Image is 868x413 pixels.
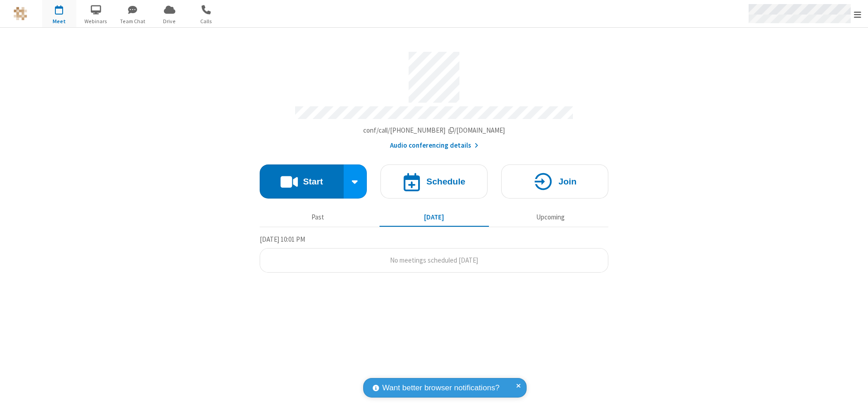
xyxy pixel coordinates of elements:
[344,164,367,199] div: Start conference options
[42,17,76,25] span: Meet
[189,17,223,25] span: Calls
[380,164,488,199] button: Schedule
[501,164,608,199] button: Join
[382,382,499,394] span: Want better browser notifications?
[390,140,478,151] button: Audio conferencing details
[496,209,605,226] button: Upcoming
[260,164,344,199] button: Start
[263,209,373,226] button: Past
[380,209,489,226] button: [DATE]
[260,45,608,151] section: Account details
[79,17,113,25] span: Webinars
[303,177,323,186] h4: Start
[558,177,577,186] h4: Join
[260,234,608,273] section: Today's Meetings
[390,256,478,264] span: No meetings scheduled [DATE]
[363,125,505,136] button: Copy my meeting room linkCopy my meeting room link
[116,17,150,25] span: Team Chat
[14,7,27,20] img: QA Selenium DO NOT DELETE OR CHANGE
[426,177,465,186] h4: Schedule
[260,235,305,244] span: [DATE] 10:01 PM
[363,126,505,134] span: Copy my meeting room link
[153,17,187,25] span: Drive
